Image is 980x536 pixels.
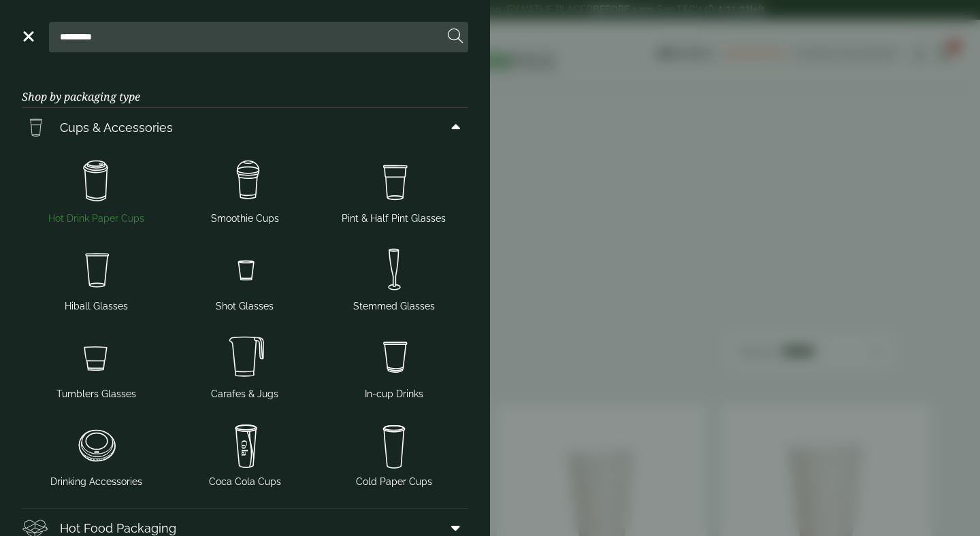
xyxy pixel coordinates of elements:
[27,152,165,229] a: Hot Drink Paper Cups
[176,415,314,492] a: Coca Cola Cups
[22,108,468,146] a: Cups & Accessories
[211,212,279,226] span: Smoothie Cups
[325,415,463,492] a: Cold Paper Cups
[342,212,446,226] span: Pint & Half Pint Glasses
[209,475,281,489] span: Coca Cola Cups
[325,242,463,297] img: Stemmed_glass.svg
[65,299,128,314] span: Hiball Glasses
[27,239,165,316] a: Hiball Glasses
[176,152,314,229] a: Smoothie Cups
[176,330,314,384] img: JugsNcaraffes.svg
[325,154,463,209] img: PintNhalf_cup.svg
[325,327,463,404] a: In-cup Drinks
[365,387,423,401] span: In-cup Drinks
[22,114,49,141] img: PintNhalf_cup.svg
[325,418,463,472] img: plain-soda-cup.svg
[27,418,165,472] img: Lids_accessories.svg
[50,475,142,489] span: Drinking Accessories
[27,415,165,492] a: Drinking Accessories
[176,418,314,472] img: cola.svg
[22,69,468,108] h3: Shop by packaging type
[353,299,435,314] span: Stemmed Glasses
[176,154,314,209] img: Smoothie_cups.svg
[176,242,314,297] img: Shot_glass.svg
[56,387,136,401] span: Tumblers Glasses
[27,330,165,384] img: Tumbler_glass.svg
[27,154,165,209] img: HotDrink_paperCup.svg
[60,118,173,137] span: Cups & Accessories
[325,152,463,229] a: Pint & Half Pint Glasses
[325,330,463,384] img: Incup_drinks.svg
[356,475,432,489] span: Cold Paper Cups
[216,299,274,314] span: Shot Glasses
[27,242,165,297] img: Hiball.svg
[48,212,144,226] span: Hot Drink Paper Cups
[325,239,463,316] a: Stemmed Glasses
[176,327,314,404] a: Carafes & Jugs
[27,327,165,404] a: Tumblers Glasses
[211,387,278,401] span: Carafes & Jugs
[176,239,314,316] a: Shot Glasses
